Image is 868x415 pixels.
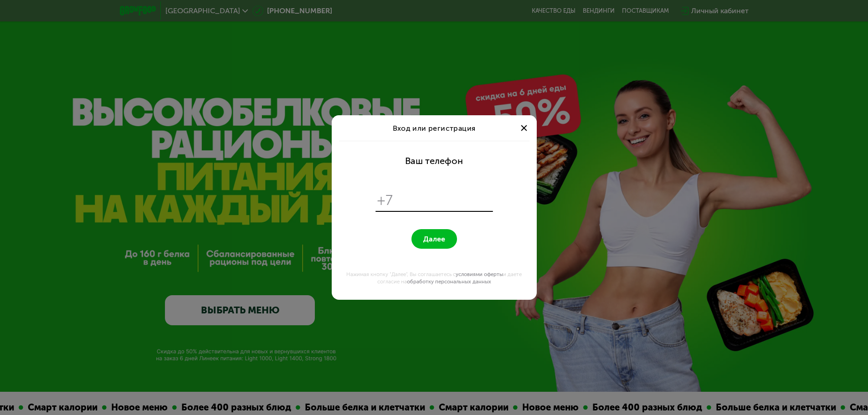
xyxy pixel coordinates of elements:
div: Ваш телефон [405,155,463,166]
div: Нажимая кнопку "Далее", Вы соглашаетесь с и даете согласие на [337,271,531,285]
button: Далее [411,229,457,249]
span: +7 [377,192,394,209]
a: условиями оферты [456,271,503,277]
span: Вход или регистрация [393,124,476,133]
span: Далее [423,235,445,243]
a: обработку персональных данных [407,278,491,285]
